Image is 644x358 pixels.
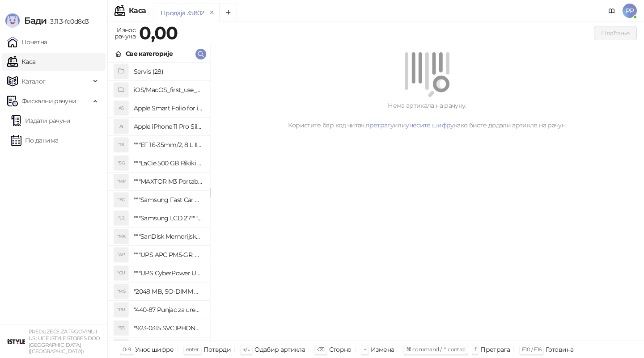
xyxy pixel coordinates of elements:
[364,346,366,353] span: +
[134,303,203,317] h4: "440-87 Punjac za uredjaje sa micro USB portom 4/1, Stand."
[114,229,128,244] div: "MK
[522,346,541,353] span: F10 / F16
[114,119,128,134] div: AI
[7,33,47,51] a: Почетна
[243,346,250,353] span: ↑/↓
[114,321,128,335] div: "S5
[21,92,76,110] span: Фискални рачуни
[371,344,394,355] div: Измена
[7,333,25,350] img: 64x64-companyLogo-77b92cf4-9946-4f36-9751-bf7bb5fd2c7d.png
[623,4,637,18] span: PP
[317,346,324,353] span: ⌫
[203,344,231,355] div: Потврди
[21,72,46,90] span: Каталог
[7,53,35,71] a: Каса
[221,101,633,130] div: Нема артикала на рачуну. Користите бар код читач, или како бисте додали артикле на рачун.
[480,344,510,355] div: Претрага
[365,121,394,129] a: претрагу
[114,193,128,207] div: "FC
[134,229,203,244] h4: """SanDisk Memorijska kartica 256GB microSDXC sa SD adapterom SDSQXA1-256G-GN6MA - Extreme PLUS, ...
[114,138,128,152] div: "18
[114,303,128,317] div: "PU
[114,284,128,299] div: "MS
[134,284,203,299] h4: "2048 MB, SO-DIMM DDRII, 667 MHz, Napajanje 1,8 0,1 V, Latencija CL5"
[254,344,305,355] div: Одабир артикла
[114,101,128,115] div: AS
[206,9,218,17] button: remove
[47,17,89,25] span: 3.11.3-fd0d8d3
[134,119,203,134] h4: Apple iPhone 11 Pro Silicone Case - Black
[134,156,203,170] h4: """LaCie 500 GB Rikiki USB 3.0 / Ultra Compact & Resistant aluminum / USB 3.0 / 2.5"""""""
[134,266,203,280] h4: """UPS CyberPower UT650EG, 650VA/360W , line-int., s_uko, desktop"""
[134,138,203,152] h4: """EF 16-35mm/2, 8 L III USM"""
[134,321,203,335] h4: "923-0315 SVC,IPHONE 5/5S BATTERY REMOVAL TRAY Držač za iPhone sa kojim se otvara display
[605,4,619,18] a: Документација
[24,15,47,26] span: Бади
[135,344,174,355] div: Унос шифре
[123,346,131,353] span: 0-9
[11,112,71,130] a: Издати рачуни
[108,63,210,341] div: grid
[139,22,178,44] strong: 0,00
[546,344,573,355] div: Готовина
[134,193,203,207] h4: """Samsung Fast Car Charge Adapter, brzi auto punja_, boja crna"""
[134,211,203,225] h4: """Samsung LCD 27"""" C27F390FHUXEN"""
[406,346,466,353] span: ⌘ command / ⌃ control
[113,24,137,42] div: Износ рачуна
[29,329,100,354] small: PREDUZEĆE ZA TRGOVINU I USLUGE ISTYLE STORES DOO [GEOGRAPHIC_DATA] ([GEOGRAPHIC_DATA])
[126,49,173,59] div: Све категорије
[114,248,128,262] div: "AP
[114,211,128,225] div: "L2
[134,101,203,115] h4: Apple Smart Folio for iPad mini (A17 Pro) - Sage
[161,8,204,18] div: Продаја 35802
[475,346,476,353] span: f
[114,174,128,189] div: "MP
[5,13,20,28] img: Logo
[134,64,203,79] h4: Servis (28)
[134,83,203,97] h4: iOS/MacOS_first_use_assistance (4)
[329,344,352,355] div: Сторно
[134,339,203,354] h4: "923-0448 SVC,IPHONE,TOURQUE DRIVER KIT .65KGF- CM Šrafciger "
[11,131,58,149] a: По данима
[134,248,203,262] h4: """UPS APC PM5-GR, Essential Surge Arrest,5 utic_nica"""
[186,346,199,353] span: enter
[594,26,637,40] button: Плаћање
[406,121,454,129] a: унесите шифру
[114,266,128,280] div: "CU
[134,174,203,189] h4: """MAXTOR M3 Portable 2TB 2.5"""" crni eksterni hard disk HX-M201TCB/GM"""
[114,156,128,170] div: "5G
[129,7,146,14] div: Каса
[114,339,128,354] div: "SD
[219,4,237,21] button: Add tab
